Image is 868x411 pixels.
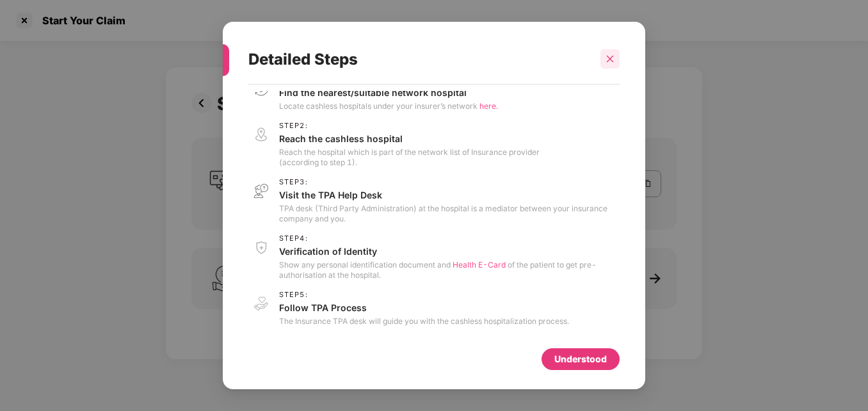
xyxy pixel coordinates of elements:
p: Find the nearest/suitable network hospital [279,86,498,99]
span: here. [479,101,498,111]
img: svg+xml;base64,PHN2ZyB3aWR0aD0iNDAiIGhlaWdodD0iNDEiIHZpZXdCb3g9IjAgMCA0MCA0MSIgZmlsbD0ibm9uZSIgeG... [248,178,274,204]
p: TPA desk (Third Party Administration) at the hospital is a mediator between your insurance compan... [279,204,620,224]
p: Follow TPA Process [279,302,569,314]
div: Understood [554,352,607,366]
p: The Insurance TPA desk will guide you with the cashless hospitalization process. [279,316,569,326]
p: Show any personal identification document and of the patient to get pre-authorisation at the hosp... [279,260,620,280]
span: Step 2 : [279,122,540,130]
span: close [606,54,615,63]
p: Reach the cashless hospital [279,133,540,145]
p: Verification of Identity [279,245,620,257]
img: svg+xml;base64,PHN2ZyB3aWR0aD0iNDAiIGhlaWdodD0iNDEiIHZpZXdCb3g9IjAgMCA0MCA0MSIgZmlsbD0ibm9uZSIgeG... [248,122,274,148]
span: Step 4 : [279,234,620,243]
p: Reach the hospital which is part of the network list of Insurance provider (according to step 1). [279,147,540,168]
img: svg+xml;base64,PHN2ZyB3aWR0aD0iNDAiIGhlaWdodD0iNDEiIHZpZXdCb3g9IjAgMCA0MCA0MSIgZmlsbD0ibm9uZSIgeG... [248,234,274,261]
div: Detailed Steps [248,35,589,85]
span: Step 5 : [279,291,569,299]
span: Health E-Card [453,260,506,270]
img: svg+xml;base64,PHN2ZyB3aWR0aD0iNDAiIGhlaWdodD0iNDEiIHZpZXdCb3g9IjAgMCA0MCA0MSIgZmlsbD0ibm9uZSIgeG... [248,291,274,317]
p: Locate cashless hospitals under your insurer’s network [279,101,498,111]
span: Step 3 : [279,178,620,186]
p: Visit the TPA Help Desk [279,189,620,201]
